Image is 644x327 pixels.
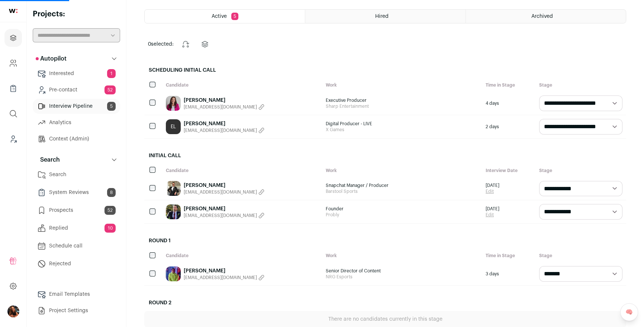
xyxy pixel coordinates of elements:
[535,249,626,262] div: Stage
[482,262,535,285] div: 3 days
[33,287,120,302] a: Email Templates
[184,275,257,281] span: [EMAIL_ADDRESS][DOMAIN_NAME]
[144,233,626,249] h2: Round 1
[326,206,478,212] span: Founder
[620,303,638,321] a: 🧠
[184,213,257,218] span: [EMAIL_ADDRESS][DOMAIN_NAME]
[144,62,626,78] h2: Scheduling Initial Call
[104,85,116,94] span: 52
[33,185,120,200] a: System Reviews8
[322,164,482,177] div: Work
[33,82,120,97] a: Pre-contact52
[184,213,264,218] button: [EMAIL_ADDRESS][DOMAIN_NAME]
[326,268,478,274] span: Senior Director of Content
[466,10,626,23] a: Archived
[322,78,482,92] div: Work
[33,152,120,167] button: Search
[482,115,535,138] div: 2 days
[486,206,499,212] span: [DATE]
[33,303,120,318] a: Project Settings
[482,78,535,92] div: Time in Stage
[162,78,322,92] div: Candidate
[148,42,151,47] span: 0
[162,249,322,262] div: Candidate
[4,54,22,72] a: Company and ATS Settings
[184,189,257,195] span: [EMAIL_ADDRESS][DOMAIN_NAME]
[326,274,478,280] span: NRG Esports
[482,92,535,115] div: 4 days
[486,212,499,218] a: Edit
[166,96,181,111] img: 6ba4118b3e7034234de454e6c465b4122c4a84258f09b28ae86d9b471317a1f3.png
[33,9,120,19] h2: Projects:
[7,305,19,317] button: Open dropdown
[482,164,535,177] div: Interview Date
[33,239,120,253] a: Schedule call
[184,275,264,281] button: [EMAIL_ADDRESS][DOMAIN_NAME]
[486,182,499,188] span: [DATE]
[184,120,264,127] a: [PERSON_NAME]
[184,97,264,104] a: [PERSON_NAME]
[177,35,194,53] button: Change stage
[36,155,60,164] p: Search
[33,167,120,182] a: Search
[326,103,478,109] span: Sharp Entertainment
[184,127,257,133] span: [EMAIL_ADDRESS][DOMAIN_NAME]
[33,256,120,271] a: Rejected
[107,102,116,111] span: 5
[4,130,22,148] a: Leads (Backoffice)
[166,181,181,196] img: 0220cf3fc36a50644d149581be8e29aab5013d6d203e7e68ff13da2547257fb3
[33,132,120,146] a: Context (Admin)
[33,66,120,81] a: Interested1
[212,14,227,19] span: Active
[305,10,465,23] a: Hired
[184,182,264,189] a: [PERSON_NAME]
[33,221,120,236] a: Replied10
[33,115,120,130] a: Analytics
[326,188,478,194] span: Barstool Sports
[326,212,478,218] span: Probly
[166,266,181,281] img: 12f06c6d8910f91a70569f0ffdeeb67edacb8f34661a943d77daa311c10fd120.jpg
[375,14,388,19] span: Hired
[535,164,626,177] div: Stage
[535,78,626,92] div: Stage
[184,104,257,110] span: [EMAIL_ADDRESS][DOMAIN_NAME]
[4,29,22,47] a: Projects
[326,127,478,133] span: X Games
[184,104,264,110] button: [EMAIL_ADDRESS][DOMAIN_NAME]
[33,51,120,66] button: Autopilot
[184,205,264,213] a: [PERSON_NAME]
[7,305,19,317] img: 13968079-medium_jpg
[33,99,120,114] a: Interview Pipeline5
[144,148,626,164] h2: Initial Call
[326,182,478,188] span: Snapchat Manager / Producer
[486,188,499,194] a: Edit
[531,14,553,19] span: Archived
[148,41,174,48] span: selected:
[107,188,116,197] span: 8
[184,127,264,133] button: [EMAIL_ADDRESS][DOMAIN_NAME]
[326,121,478,127] span: Digital Producer - LIVE
[482,249,535,262] div: Time in Stage
[4,80,22,97] a: Company Lists
[33,203,120,218] a: Prospects52
[231,13,238,20] span: 5
[184,267,264,275] a: [PERSON_NAME]
[36,54,67,63] p: Autopilot
[166,204,181,219] img: 182f29944064f39c26bba7d009c8e5600f19942f5295902d8a9c79cf423099bd.jpg
[107,69,116,78] span: 1
[166,119,181,134] a: EL
[184,189,264,195] button: [EMAIL_ADDRESS][DOMAIN_NAME]
[162,164,322,177] div: Candidate
[144,295,626,311] h2: Round 2
[9,9,17,13] img: wellfound-shorthand-0d5821cbd27db2630d0214b213865d53afaa358527fdda9d0ea32b1df1b89c2c.svg
[326,97,478,103] span: Executive Producer
[322,249,482,262] div: Work
[104,224,116,233] span: 10
[104,206,116,215] span: 52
